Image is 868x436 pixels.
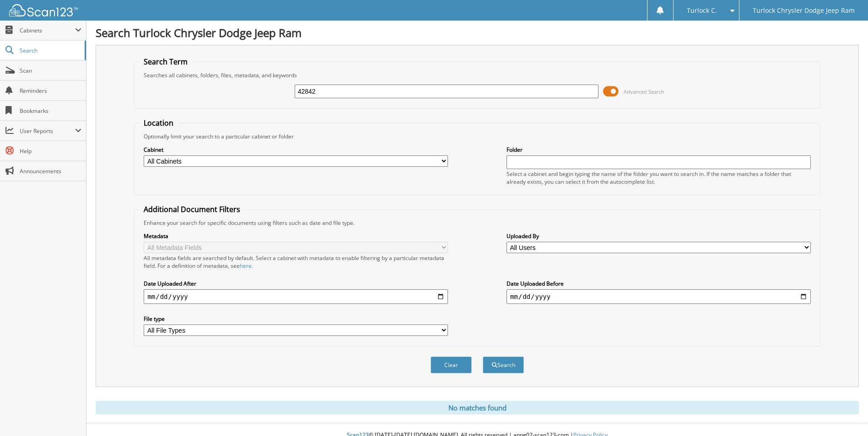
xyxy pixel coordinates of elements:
span: Advanced Search [624,88,664,95]
label: Date Uploaded Before [507,280,811,287]
span: Announcements [20,167,81,175]
legend: Additional Document Filters [139,204,245,214]
span: Help [20,147,81,155]
span: Search [20,47,80,54]
input: start [144,289,448,304]
iframe: Chat Widget [822,392,868,436]
div: No matches found [96,401,859,415]
div: Searches all cabinets, folders, files, metadata, and keywords [139,71,815,79]
div: Enhance your search for specific documents using filters such as date and file type. [139,219,815,227]
label: Date Uploaded After [144,280,448,287]
label: Uploaded By [507,232,811,240]
div: All metadata fields are searched by default. Select a cabinet with metadata to enable filtering b... [144,254,448,270]
label: Cabinet [144,146,448,154]
legend: Location [139,118,178,128]
span: User Reports [20,127,75,135]
span: Cabinets [20,27,75,34]
span: Scan [20,67,81,74]
a: here [240,262,252,270]
legend: Search Term [139,57,192,67]
input: end [507,289,811,304]
span: Turlock C. [687,8,717,13]
label: Folder [507,146,811,154]
img: scan123-logo-white.svg [9,4,78,16]
label: Metadata [144,232,448,240]
button: Clear [431,356,472,373]
button: Search [483,356,524,373]
div: Select a cabinet and begin typing the name of the folder you want to search in. If the name match... [507,170,811,186]
h1: Search Turlock Chrysler Dodge Jeep Ram [96,25,859,40]
div: Optionally limit your search to a particular cabinet or folder [139,133,815,140]
span: Bookmarks [20,107,81,115]
span: Turlock Chrysler Dodge Jeep Ram [753,8,855,13]
label: File type [144,315,448,323]
span: Reminders [20,87,81,95]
